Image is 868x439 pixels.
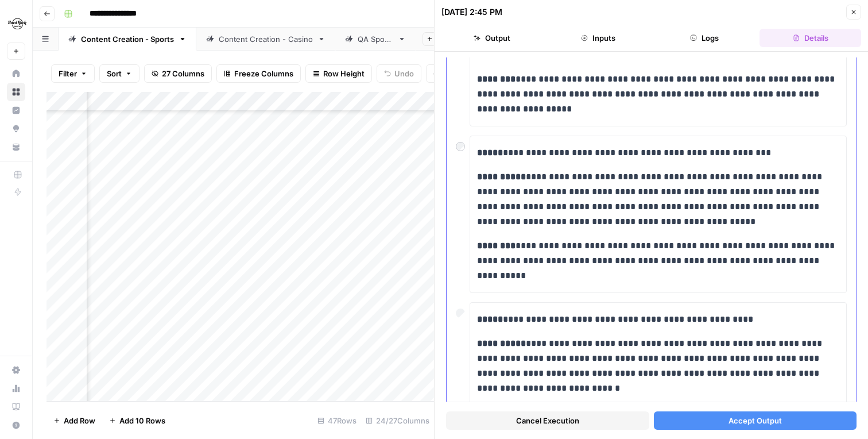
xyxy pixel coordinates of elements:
div: Content Creation - Sports [81,33,174,45]
button: Help + Support [7,416,25,434]
button: Filter [51,64,95,83]
a: Home [7,64,25,83]
span: Filter [59,68,77,79]
a: Settings [7,361,25,379]
a: Content Creation - Sports [59,28,196,51]
span: Freeze Columns [234,68,293,79]
div: QA Sports [358,33,393,45]
div: Content Creation - Casino [219,33,313,45]
button: Inputs [548,29,649,47]
a: Insights [7,101,25,120]
span: Undo [394,68,414,79]
img: Hard Rock Digital Logo [7,13,28,34]
a: Your Data [7,138,25,156]
button: Freeze Columns [216,64,301,83]
span: Add Row [64,415,95,426]
a: QA Sports [335,28,416,51]
button: Row Height [305,64,372,83]
span: Sort [107,68,122,79]
button: 27 Columns [144,64,212,83]
div: 24/27 Columns [361,411,434,430]
span: Row Height [323,68,365,79]
span: 27 Columns [162,68,204,79]
button: Accept Output [654,411,857,430]
div: 47 Rows [313,411,361,430]
div: [DATE] 2:45 PM [441,6,502,18]
a: Browse [7,83,25,101]
button: Details [759,29,861,47]
button: Add 10 Rows [102,411,172,430]
span: Cancel Execution [516,415,579,426]
button: Output [441,29,543,47]
button: Undo [377,64,421,83]
button: Sort [99,64,139,83]
button: Add Row [46,411,102,430]
span: Add 10 Rows [119,415,165,426]
button: Cancel Execution [446,411,649,430]
a: Content Creation - Casino [196,28,335,51]
a: Learning Hub [7,398,25,416]
button: Logs [654,29,755,47]
a: Opportunities [7,120,25,138]
a: Usage [7,379,25,398]
button: Workspace: Hard Rock Digital [7,9,25,38]
span: Accept Output [728,415,782,426]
